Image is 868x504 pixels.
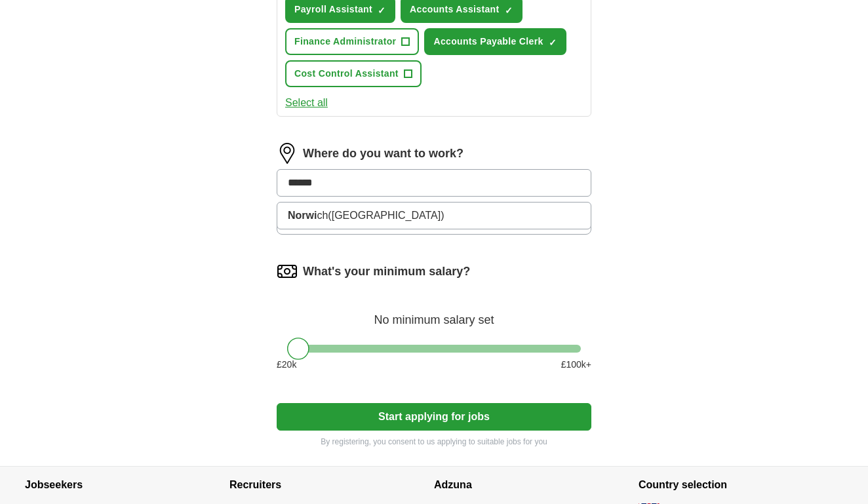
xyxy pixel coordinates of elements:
[328,210,444,221] span: ([GEOGRAPHIC_DATA])
[277,203,591,229] li: ch
[639,467,843,503] h4: Country selection
[288,210,317,221] strong: Norwi
[277,298,591,329] div: No minimum salary set
[410,3,499,16] span: Accounts Assistant
[549,37,557,48] span: ✓
[505,5,513,16] span: ✓
[285,28,419,55] button: Finance Administrator
[277,143,298,164] img: location.png
[303,263,470,281] label: What's your minimum salary?
[294,3,372,16] span: Payroll Assistant
[285,95,328,111] button: Select all
[303,145,464,163] label: Where do you want to work?
[277,358,296,372] span: £ 20 k
[561,358,591,372] span: £ 100 k+
[424,28,566,55] button: Accounts Payable Clerk✓
[285,60,422,87] button: Cost Control Assistant
[378,5,385,16] span: ✓
[277,403,591,431] button: Start applying for jobs
[277,261,298,282] img: salary.png
[294,67,399,81] span: Cost Control Assistant
[433,35,543,48] span: Accounts Payable Clerk
[277,436,591,448] p: By registering, you consent to us applying to suitable jobs for you
[294,35,396,48] span: Finance Administrator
